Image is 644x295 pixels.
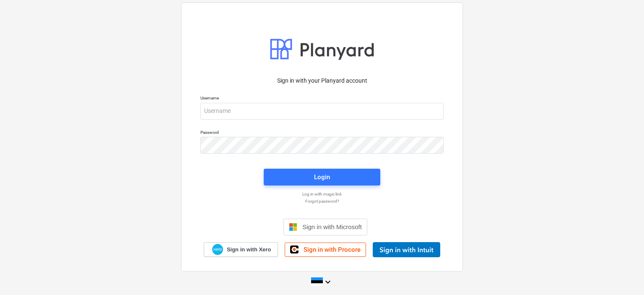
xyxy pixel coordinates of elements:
[200,76,444,85] p: Sign in with your Planyard account
[196,198,448,204] a: Forgot password?
[323,277,333,287] i: keyboard_arrow_down
[264,169,380,185] button: Login
[204,242,278,257] a: Sign in with Xero
[285,243,366,257] a: Sign in with Procore
[200,103,444,120] input: Username
[304,246,361,253] span: Sign in with Procore
[200,95,444,102] p: Username
[200,130,444,137] p: Password
[302,223,362,230] span: Sign in with Microsoft
[289,223,297,231] img: Microsoft logo
[212,244,223,255] img: Xero logo
[196,191,448,197] a: Log in with magic link
[314,172,330,183] div: Login
[227,246,271,253] span: Sign in with Xero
